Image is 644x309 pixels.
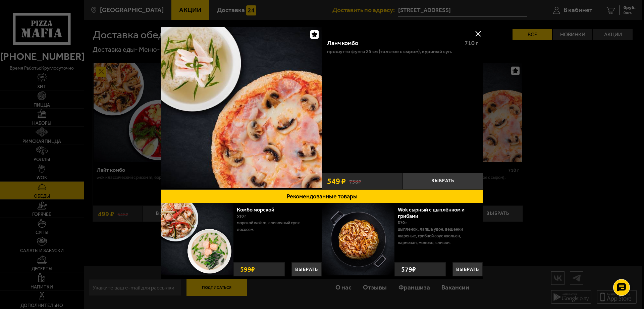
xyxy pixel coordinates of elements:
span: 710 г [465,39,478,47]
p: Прошутто Фунги 25 см (толстое с сыром), Куриный суп. [327,49,452,54]
div: Ланч комбо [327,40,459,47]
img: Ланч комбо [161,27,322,188]
span: 370 г [398,220,407,225]
button: Выбрать [452,262,483,276]
strong: 579 ₽ [399,263,418,276]
p: цыпленок, лапша удон, вешенки жареные, грибной соус Жюльен, пармезан, молоко, сливки. [398,226,478,246]
a: Комбо морской [237,206,281,213]
span: 549 ₽ [327,177,346,185]
span: 510 г [237,214,246,219]
strong: 599 ₽ [238,263,257,276]
s: 738 ₽ [349,178,361,185]
button: Выбрать [402,173,483,189]
p: Морской Wok M, Сливочный суп с лососем. [237,220,317,233]
a: Ланч комбо [161,27,322,189]
button: Рекомендованные товары [161,189,483,203]
a: Wok сырный с цыплёнком и грибами [398,206,465,219]
button: Выбрать [291,262,322,276]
